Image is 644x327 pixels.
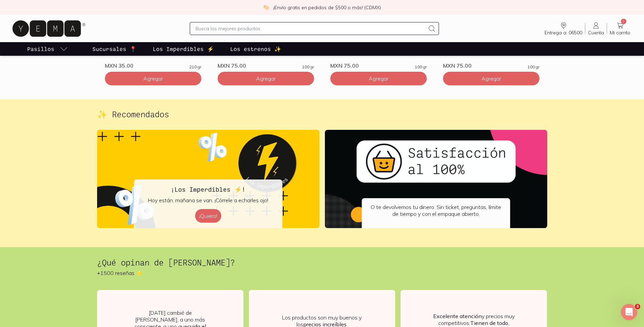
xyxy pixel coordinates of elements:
b: Excelente atención [433,313,482,320]
a: Los estrenos ✨ [229,42,282,56]
a: 1Mi carrito [607,21,633,36]
span: Entrega a: 06500 [545,30,582,36]
button: Agregar [218,72,314,85]
span: MXN 75.00 [218,62,246,69]
button: Agregar [105,72,201,85]
span: Agregar [143,75,163,82]
p: Los estrenos ✨ [230,45,281,53]
p: Hoy están, mañana se van. ¡Córrele a echarles ojo! [140,197,277,204]
button: ¡Quiero! [195,209,221,223]
span: Agregar [256,75,276,82]
span: 1 [621,19,626,24]
b: Tienen de todo [470,320,508,326]
a: Los Imperdibles ⚡️ [151,42,215,56]
a: O te devolvemos tu dinero. Sin ticket, preguntas, límite de tiempo y con el empaque abierto. [325,130,547,228]
span: Agregar [481,75,501,82]
h2: ✨ Recomendados [97,110,169,119]
span: Cuenta [588,30,604,36]
p: Pasillos [27,45,54,53]
img: ¡Los Imperdibles ⚡️! [97,130,319,228]
span: MXN 75.00 [443,62,472,69]
a: Entrega a: 06500 [542,21,585,36]
p: Sucursales 📍 [92,45,136,53]
span: 100 gr [528,65,539,69]
span: MXN 75.00 [330,62,359,69]
p: Los Imperdibles ⚡️ [153,45,214,53]
p: ¡Envío gratis en pedidos de $500 o más! (CDMX) [273,4,381,11]
span: 100 gr [415,65,427,69]
span: 210 gr [189,65,201,69]
span: Mi carrito [610,30,630,36]
iframe: Intercom live chat [621,304,637,320]
a: pasillo-todos-link [26,42,69,56]
a: Cuenta [585,21,607,36]
p: O te devolvemos tu dinero. Sin ticket, preguntas, límite de tiempo y con el empaque abierto. [367,204,505,217]
a: ¡Los Imperdibles ⚡️!¡Los Imperdibles ⚡️!Hoy están, mañana se van. ¡Córrele a echarles ojo!¡Quiero! [97,130,319,228]
img: check [263,4,269,11]
span: Agregar [369,75,388,82]
p: +1500 reseñas ⭐️ [97,270,547,276]
span: MXN 35.00 [105,62,133,69]
button: Agregar [443,72,539,85]
a: Sucursales 📍 [91,42,138,56]
span: 3 [635,304,640,309]
h2: ¿Qué opinan de [PERSON_NAME]? [97,258,235,267]
h3: ¡Los Imperdibles ⚡️! [140,185,277,194]
button: Agregar [330,72,427,85]
span: 100 gr [302,65,314,69]
input: Busca los mejores productos [196,24,425,33]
